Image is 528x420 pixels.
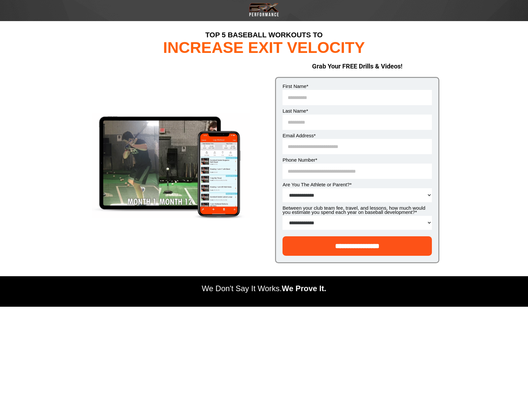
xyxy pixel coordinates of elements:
[92,113,250,219] img: Top 5 Workouts - Exit
[163,39,365,56] span: INCREASE EXIT VELOCITY
[205,31,322,39] span: TOP 5 BASEBALL WORKOUTS TO
[248,2,280,18] img: Transparent-Black-BRX-Logo-White-Performance
[283,83,306,89] span: First Name
[283,157,315,163] span: Phone Number
[282,284,326,293] span: We Prove It.
[283,108,306,114] span: Last Name
[213,307,315,409] iframe: HubSpot Video
[337,307,439,364] iframe: HubSpot Video
[283,182,350,187] span: Are You The Athlete or Parent?
[89,307,191,364] iframe: HubSpot Video
[202,284,282,293] span: We Don't Say It Works.
[283,205,425,215] span: Between your club team fee, travel, and lessons, how much would you estimate you spend each year ...
[275,62,439,70] h2: Grab Your FREE Drills & Videos!
[283,133,314,138] span: Email Address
